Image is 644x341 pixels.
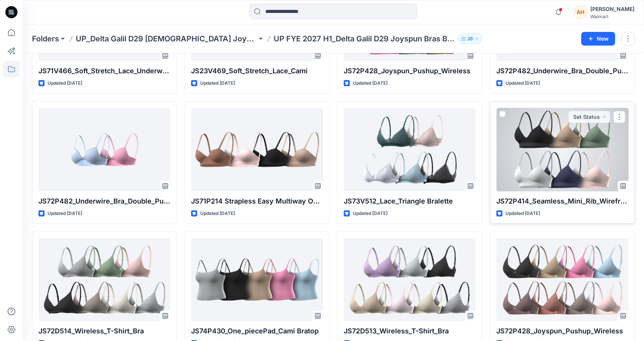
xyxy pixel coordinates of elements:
p: Updated [DATE] [505,79,540,87]
p: JS72P428_Joyspun_Pushup_Wireless [344,66,476,76]
a: JS72D514_Wireless_T-Shirt_Bra [38,238,171,321]
p: JS71P214 Strapless Easy Multiway Opt 1 [191,196,323,207]
p: UP FYE 2027 H1_Delta Galil D29 Joyspun Bras Board [274,33,455,44]
div: Walmart [590,14,634,19]
a: JS72P482_Underwire_Bra_Double_Push_Up [38,108,171,191]
p: Updated [DATE] [353,79,387,87]
p: JS72P482_Underwire_Bra_Double_Push_Up [38,196,171,207]
p: Updated [DATE] [353,210,387,218]
p: Updated [DATE] [48,210,82,218]
a: Folders [32,33,59,44]
p: JS72D514_Wireless_T-Shirt_Bra [38,326,171,336]
p: JS73V512_Lace_Triangle Bralette [344,196,476,207]
a: UP_Delta Galil D29 [DEMOGRAPHIC_DATA] Joyspun Intimates [76,33,257,44]
a: JS72P428_Joyspun_Pushup_Wireless [496,238,628,321]
a: JS73V512_Lace_Triangle Bralette [344,108,476,191]
button: New [581,32,615,46]
a: JS71P214 Strapless Easy Multiway Opt 1 [191,108,323,191]
p: JS72D513_Wireless_T-Shirt_Bra [344,326,476,336]
p: JS72P482_Underwire_Bra_Double_Pushup_Bra_Lace [496,66,628,76]
a: JS72D513_Wireless_T-Shirt_Bra [344,238,476,321]
p: Updated [DATE] [200,210,235,218]
a: JS72P414_Seamless_Mini_Rib_Wirefree_Bra [496,108,628,191]
div: [PERSON_NAME] [590,5,634,14]
p: JS74P430_One_piecePad_Cami Bratop [191,326,323,336]
p: 26 [467,35,473,43]
p: JS23V469_Soft_Stretch_Lace_Cami [191,66,323,76]
p: Updated [DATE] [48,79,82,87]
button: 26 [458,33,483,44]
div: AH [574,5,587,19]
p: Updated [DATE] [200,79,235,87]
a: JS74P430_One_piecePad_Cami Bratop [191,238,323,321]
p: JS71V466_Soft_Stretch_Lace_Underwire_Bra [38,66,171,76]
p: Updated [DATE] [505,210,540,218]
p: JS72P428_Joyspun_Pushup_Wireless [496,326,628,336]
p: JS72P414_Seamless_Mini_Rib_Wirefree_Bra [496,196,628,207]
